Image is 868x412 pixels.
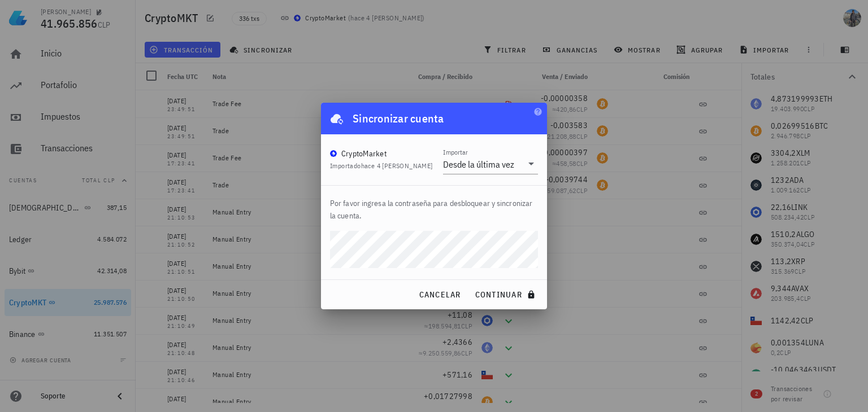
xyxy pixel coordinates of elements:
[418,290,461,300] span: cancelar
[443,148,468,156] label: Importar
[353,109,444,128] div: Sincronizar cuenta
[330,161,433,170] span: Importado
[443,155,538,174] div: ImportarDesde la última vez
[475,290,538,300] span: continuar
[443,159,514,170] div: Desde la última vez
[414,284,465,305] button: cancelar
[470,284,542,305] button: continuar
[361,161,433,170] span: hace 4 [PERSON_NAME]
[330,150,337,157] img: CryptoMKT
[341,148,387,159] div: CryptoMarket
[330,197,538,222] p: Por favor ingresa la contraseña para desbloquear y sincronizar la cuenta.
